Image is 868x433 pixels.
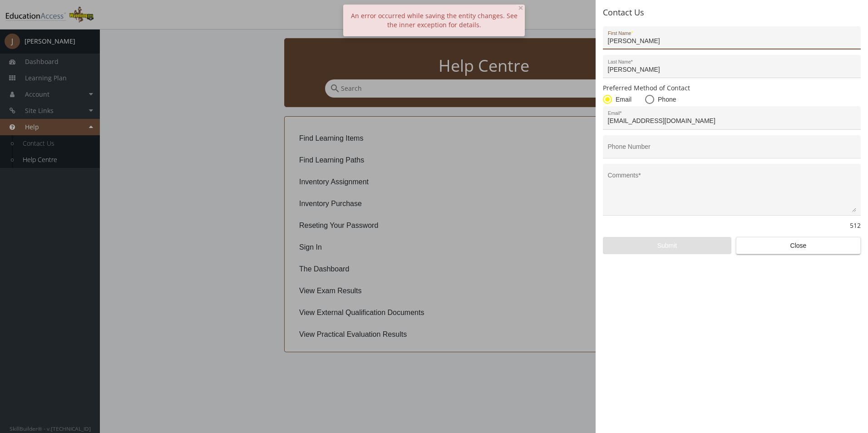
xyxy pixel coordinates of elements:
[603,237,731,254] button: Submit
[603,8,861,17] h2: Contact Us
[654,95,676,104] span: Phone
[850,221,861,230] span: 512
[518,1,523,14] span: ×
[608,147,856,154] input: Ex. +1(555) 555-5555 ext 555
[736,237,861,254] button: Close
[744,237,853,254] span: Close
[612,95,631,104] span: Email
[603,84,690,93] label: Preferred Method of Contact
[611,237,724,254] span: Submit
[351,11,518,29] span: An error occurred while saving the entity changes. See the inner exception for details.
